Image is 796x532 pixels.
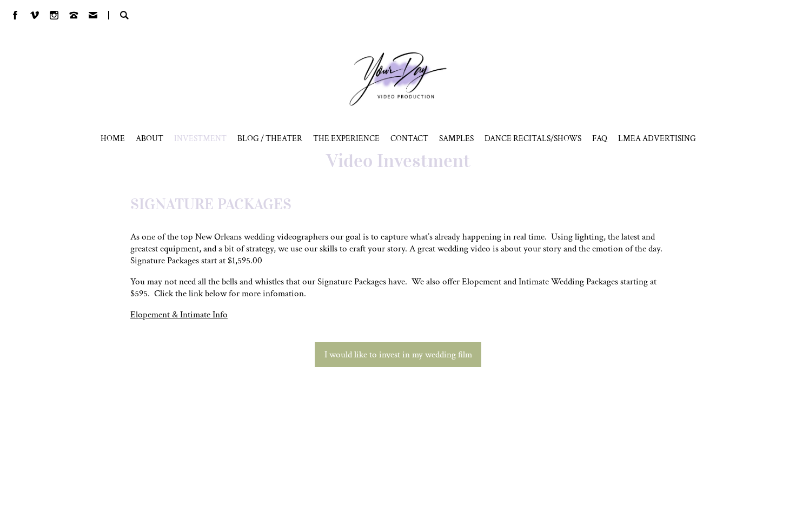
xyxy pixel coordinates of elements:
[130,309,228,321] a: Elopement & Intimate Info
[237,133,302,144] a: BLOG / THEATER
[439,133,474,144] span: SAMPLES
[313,133,380,144] a: THE EXPERIENCE
[130,194,666,214] h2: SIGNATURE PACKAGES
[324,349,472,361] span: I would like to invest in my wedding film
[618,133,696,144] a: LMEA ADVERTISING
[390,133,428,144] a: CONTACT
[136,133,163,144] a: ABOUT
[485,133,581,144] span: DANCE RECITALS/SHOWS
[333,36,463,122] a: Your Day Production Logo
[174,133,227,144] a: INVESTMENT
[130,276,666,300] p: You may not need all the bells and whistles that our Signature Packages have. We also offer Elope...
[130,231,666,267] p: As one of the top New Orleans wedding videographers our goal is to capture what’s already happeni...
[101,133,125,144] a: HOME
[128,149,668,172] h1: Video Investment
[592,133,607,144] a: FAQ
[315,342,481,367] a: I would like to invest in my wedding film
